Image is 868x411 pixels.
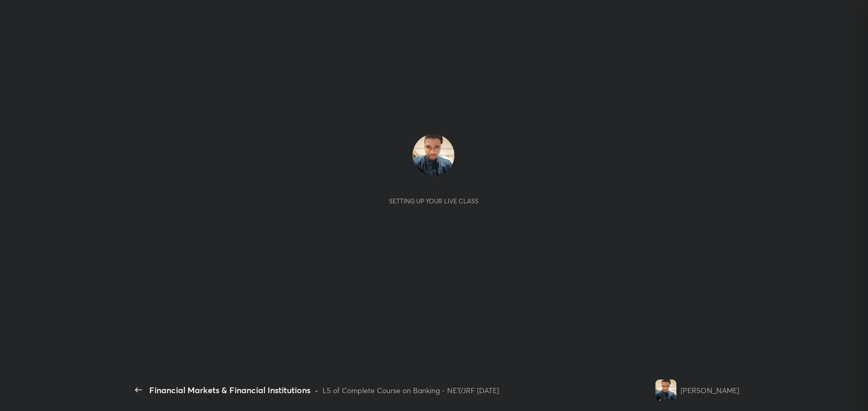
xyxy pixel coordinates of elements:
[322,385,499,396] div: L5 of Complete Course on Banking - NET/JRF [DATE]
[681,385,739,396] div: [PERSON_NAME]
[315,385,318,396] div: •
[413,134,454,176] img: 55473ce4c9694ef3bb855ddd9006c2b4.jpeg
[149,384,310,396] div: Financial Markets & Financial Institutions
[655,380,676,401] img: 55473ce4c9694ef3bb855ddd9006c2b4.jpeg
[389,197,478,205] div: Setting up your live class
